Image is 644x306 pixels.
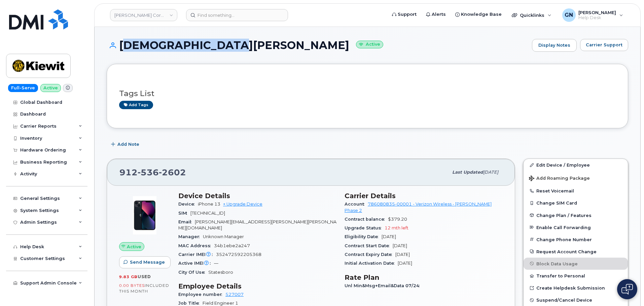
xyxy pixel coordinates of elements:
[178,219,336,230] span: [PERSON_NAME][EMAIL_ADDRESS][PERSON_NAME][PERSON_NAME][DOMAIN_NAME]
[382,234,396,239] span: [DATE]
[214,261,218,266] span: —
[524,221,628,233] button: Enable Call Forwarding
[216,252,261,257] span: 352472592205368
[214,243,250,248] span: 34b1ebe2a247
[524,258,628,270] button: Block Data Usage
[345,261,398,266] span: Initial Activation Date
[621,284,633,295] img: Open chat
[536,213,592,218] span: Change Plan / Features
[345,225,385,230] span: Upgrade Status
[483,170,498,175] span: [DATE]
[178,211,190,216] span: SIM
[524,171,628,185] button: Add Roaming Package
[398,261,412,266] span: [DATE]
[524,197,628,209] button: Change SIM Card
[178,301,203,306] span: Job Title
[124,195,165,235] img: image20231002-3703462-1ig824h.jpeg
[529,176,590,182] span: Add Roaming Package
[524,270,628,282] button: Transfer to Personal
[586,42,622,48] span: Carrier Support
[345,192,503,200] h3: Carrier Details
[345,202,368,207] span: Account
[119,283,145,288] span: 0.00 Bytes
[524,233,628,246] button: Change Phone Number
[119,274,138,279] span: 9.83 GB
[345,202,492,213] a: 786080835-00001 - Verizon Wireless - [PERSON_NAME] Phase 2
[198,202,220,207] span: iPhone 13
[190,211,225,216] span: [TECHNICAL_ID]
[524,209,628,221] button: Change Plan / Features
[138,274,151,279] span: used
[119,256,171,268] button: Send Message
[524,294,628,306] button: Suspend/Cancel Device
[532,39,577,52] a: Display Notes
[178,234,203,239] span: Manager
[393,243,407,248] span: [DATE]
[524,159,628,171] a: Edit Device / Employee
[356,41,383,48] small: Active
[119,167,186,177] span: 912
[524,282,628,294] a: Create Helpdesk Submission
[127,244,141,250] span: Active
[178,261,214,266] span: Active IMEI
[580,39,628,51] button: Carrier Support
[345,243,393,248] span: Contract Start Date
[452,170,483,175] span: Last updated
[225,292,244,297] a: 527007
[524,246,628,258] button: Request Account Change
[223,202,262,207] a: + Upgrade Device
[119,101,153,109] a: Add tags
[203,234,244,239] span: Unknown Manager
[178,270,208,275] span: City Of Use
[178,252,216,257] span: Carrier IMEI
[130,259,165,265] span: Send Message
[536,225,591,230] span: Enable Call Forwarding
[395,252,410,257] span: [DATE]
[536,298,592,303] span: Suspend/Cancel Device
[178,202,198,207] span: Device
[345,217,388,222] span: Contract balance
[107,138,145,150] button: Add Note
[345,273,503,281] h3: Rate Plan
[178,219,195,224] span: Email
[345,283,423,288] span: Unl Min&Msg+Email&Data 07/24
[178,292,225,297] span: Employee number
[178,282,336,290] h3: Employee Details
[345,234,382,239] span: Eligibility Date
[119,89,616,98] h3: Tags List
[388,217,407,222] span: $379.20
[178,243,214,248] span: MAC Address
[345,252,395,257] span: Contract Expiry Date
[178,192,336,200] h3: Device Details
[117,141,139,147] span: Add Note
[159,167,186,177] span: 2602
[107,39,529,51] h1: [DEMOGRAPHIC_DATA][PERSON_NAME]
[138,167,159,177] span: 536
[203,301,238,306] span: Field Engineer 1
[208,270,233,275] span: Statesboro
[524,185,628,197] button: Reset Voicemail
[385,225,408,230] span: 12 mth left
